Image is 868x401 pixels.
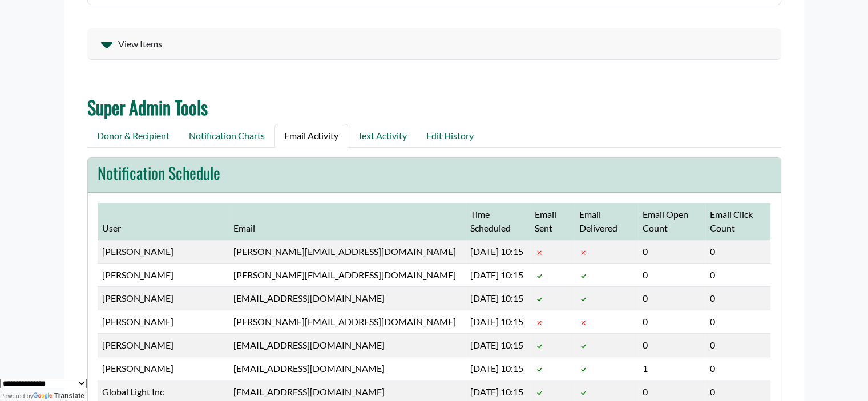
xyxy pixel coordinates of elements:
[638,357,705,380] td: 1
[98,333,229,357] td: [PERSON_NAME]
[705,310,770,333] td: 0
[705,203,770,240] td: Email Click Count
[638,286,705,310] td: 0
[98,357,229,380] td: [PERSON_NAME]
[229,263,466,286] td: [PERSON_NAME][EMAIL_ADDRESS][DOMAIN_NAME]
[530,203,575,240] td: Email Sent
[87,96,781,118] h2: Super Admin Tools
[98,263,229,286] td: [PERSON_NAME]
[705,333,770,357] td: 0
[98,286,229,310] td: [PERSON_NAME]
[466,310,530,333] td: [DATE] 10:15
[274,124,348,148] a: Email Activity
[574,203,638,240] td: Email Delivered
[229,203,466,240] td: Email
[466,240,530,263] td: [DATE] 10:15
[466,263,530,286] td: [DATE] 10:15
[118,37,162,51] span: View Items
[98,163,770,183] h3: Notification Schedule
[638,310,705,333] td: 0
[638,333,705,357] td: 0
[705,357,770,380] td: 0
[179,124,274,148] a: Notification Charts
[417,124,483,148] a: Edit History
[705,240,770,263] td: 0
[466,203,530,240] td: Time Scheduled
[229,286,466,310] td: [EMAIL_ADDRESS][DOMAIN_NAME]
[638,263,705,286] td: 0
[229,357,466,380] td: [EMAIL_ADDRESS][DOMAIN_NAME]
[466,286,530,310] td: [DATE] 10:15
[638,240,705,263] td: 0
[229,310,466,333] td: [PERSON_NAME][EMAIL_ADDRESS][DOMAIN_NAME]
[33,392,54,400] img: Google Translate
[466,333,530,357] td: [DATE] 10:15
[348,124,417,148] a: Text Activity
[33,392,84,400] a: Translate
[705,263,770,286] td: 0
[87,124,179,148] a: Donor & Recipient
[229,240,466,263] td: [PERSON_NAME][EMAIL_ADDRESS][DOMAIN_NAME]
[638,203,705,240] td: Email Open Count
[229,333,466,357] td: [EMAIL_ADDRESS][DOMAIN_NAME]
[98,240,229,263] td: [PERSON_NAME]
[98,203,229,240] td: User
[98,310,229,333] td: [PERSON_NAME]
[466,357,530,380] td: [DATE] 10:15
[705,286,770,310] td: 0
